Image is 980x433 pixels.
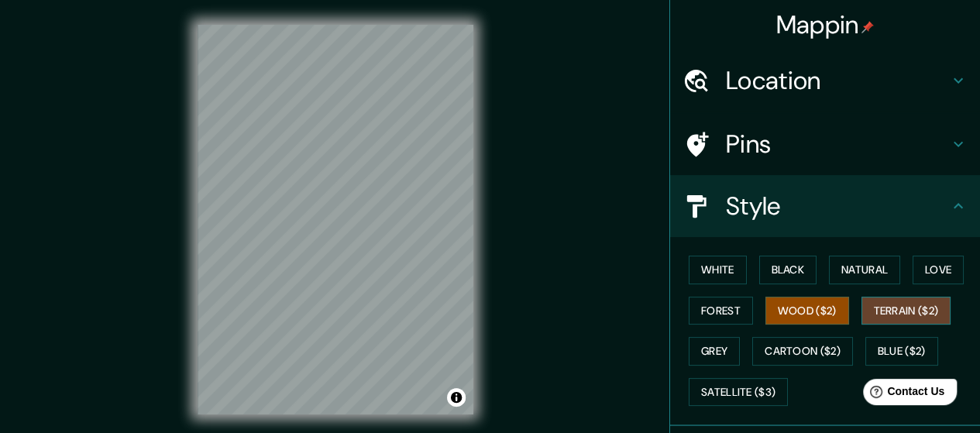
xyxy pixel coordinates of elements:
h4: Mappin [776,9,875,40]
button: Forest [689,297,753,325]
div: Style [670,175,980,237]
div: Pins [670,113,980,175]
button: Terrain ($2) [861,297,951,325]
h4: Location [726,65,949,96]
button: Satellite ($3) [689,378,788,407]
button: Wood ($2) [765,297,849,325]
canvas: Map [198,25,473,414]
button: Grey [689,337,740,366]
button: Love [913,256,964,284]
button: Cartoon ($2) [752,337,853,366]
button: Black [759,256,817,284]
img: pin-icon.png [861,21,874,33]
h4: Pins [726,129,949,160]
button: Toggle attribution [447,388,466,407]
iframe: Help widget launcher [842,373,963,416]
button: Blue ($2) [865,337,938,366]
button: Natural [829,256,900,284]
button: White [689,256,747,284]
h4: Style [726,191,949,222]
div: Location [670,50,980,112]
